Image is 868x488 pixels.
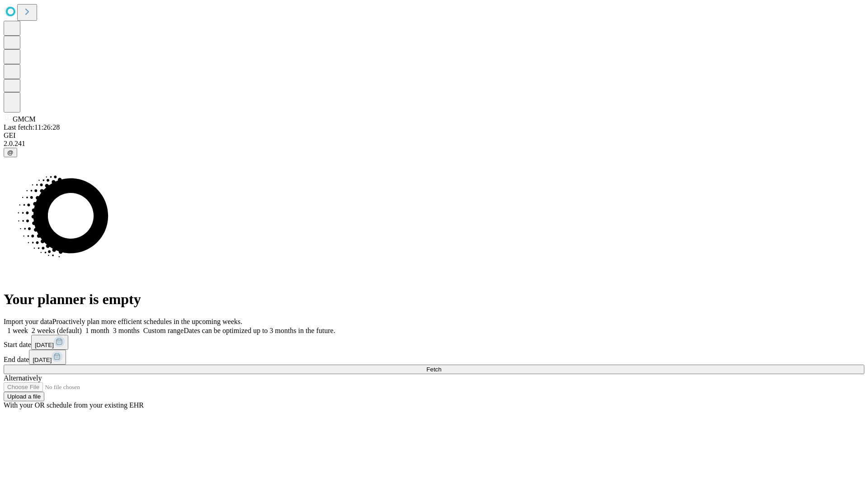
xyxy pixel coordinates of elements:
[13,115,36,123] span: GMCM
[4,401,144,409] span: With your OR schedule from your existing EHR
[31,335,68,350] button: [DATE]
[184,327,335,334] span: Dates can be optimized up to 3 months in the future.
[4,350,864,365] div: End date
[52,318,242,325] span: Proactively plan more efficient schedules in the upcoming weeks.
[113,327,140,334] span: 3 months
[4,392,44,401] button: Upload a file
[7,149,14,156] span: @
[426,366,441,373] span: Fetch
[4,365,864,374] button: Fetch
[4,374,42,382] span: Alternatively
[4,318,52,325] span: Import your data
[4,131,864,140] div: GEI
[33,357,52,363] span: [DATE]
[4,123,60,131] span: Last fetch: 11:26:28
[85,327,109,334] span: 1 month
[29,350,66,365] button: [DATE]
[32,327,82,334] span: 2 weeks (default)
[4,140,864,148] div: 2.0.241
[4,148,17,157] button: @
[143,327,184,334] span: Custom range
[4,335,864,350] div: Start date
[35,342,54,348] span: [DATE]
[4,291,864,308] h1: Your planner is empty
[7,327,28,334] span: 1 week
